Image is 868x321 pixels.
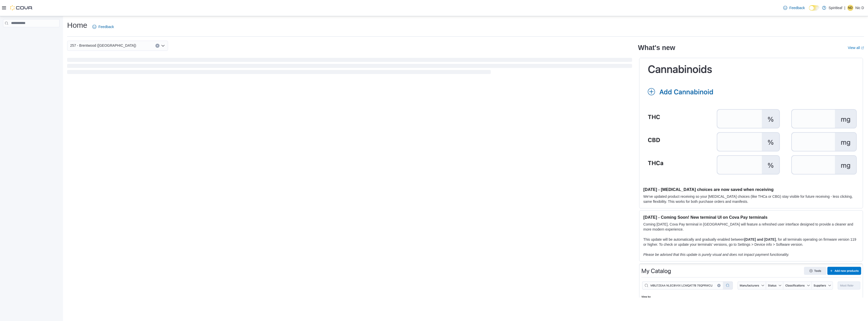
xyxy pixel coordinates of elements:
em: Please be advised that this update is purely visual and does not impact payment functionality. [643,253,789,257]
h3: [DATE] - Coming Soon! New terminal UI on Cova Pay terminals [643,215,859,220]
span: Dark Mode [809,11,809,11]
button: Clear input [155,44,159,48]
div: Nic D [847,5,853,11]
p: Coming [DATE], Cova Pay terminal in [GEOGRAPHIC_DATA] will feature a refreshed user interface des... [643,222,859,232]
h1: Home [67,20,87,30]
span: Feedback [98,24,114,29]
h3: [DATE] - [MEDICAL_DATA] choices are now saved when receiving [643,187,859,192]
button: Open list of options [161,44,165,48]
strong: [DATE] and [DATE] [744,237,776,241]
span: Feedback [789,5,805,10]
p: We've updated product receiving so your [MEDICAL_DATA] choices (like THCa or CBG) stay visible fo... [643,194,859,204]
span: ND [848,5,852,11]
svg: External link [861,46,864,50]
p: Nic D [855,5,864,11]
p: | [844,5,845,11]
p: This update will be automatically and gradually enabled between , for all terminals operating on ... [643,237,859,247]
input: Dark Mode [809,5,820,11]
nav: Complex example [3,28,60,40]
img: Cova [10,5,33,10]
span: 257 - Brentwood ([GEOGRAPHIC_DATA]) [70,42,136,48]
a: View allExternal link [848,46,864,50]
a: Feedback [781,3,807,13]
a: Feedback [90,22,116,32]
span: Loading [67,59,632,75]
p: Spiritleaf [829,5,842,11]
h2: What's new [638,44,675,52]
